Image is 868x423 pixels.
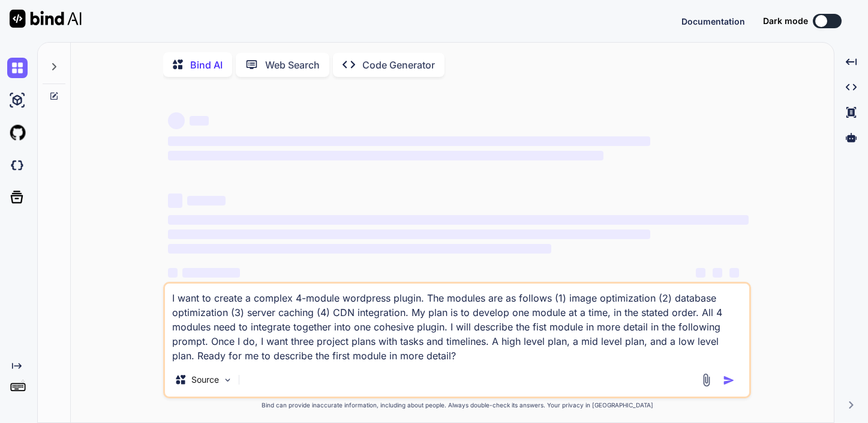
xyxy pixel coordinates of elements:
img: Bind AI [10,10,82,28]
span: ‌ [168,112,185,129]
span: Dark mode [763,15,808,27]
span: ‌ [168,230,650,239]
span: ‌ [168,151,603,160]
span: ‌ [182,268,240,278]
span: ‌ [168,215,749,225]
img: attachment [699,373,713,387]
p: Bind can provide inaccurate information, including about people. Always double-check its answers.... [163,401,751,410]
span: ‌ [696,268,705,278]
p: Source [191,374,219,386]
img: githubLight [7,123,28,143]
img: Pick Models [223,375,233,385]
textarea: I want to create a complex 4-module wordpress plugin. The modules are as follows (1) image optimi... [165,284,749,363]
img: darkCloudIdeIcon [7,155,28,175]
span: ‌ [168,193,182,208]
span: Documentation [681,16,745,26]
span: ‌ [190,116,209,126]
p: Web Search [265,58,320,72]
button: Documentation [681,15,745,28]
img: ai-studio [7,90,28,111]
img: icon [723,374,735,386]
span: ‌ [168,244,551,254]
span: ‌ [713,268,722,278]
span: ‌ [187,196,226,205]
span: ‌ [729,268,739,278]
span: ‌ [168,136,650,146]
p: Bind AI [190,58,223,72]
p: Code Generator [362,58,435,72]
img: chat [7,58,28,78]
span: ‌ [168,268,178,278]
